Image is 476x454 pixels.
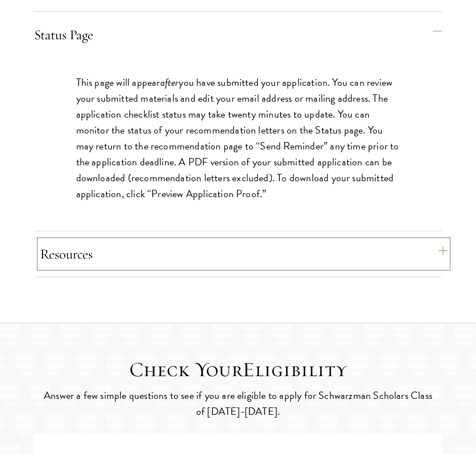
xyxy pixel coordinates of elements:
[160,74,179,90] em: after
[40,240,448,268] button: Resources
[42,388,434,419] p: Answer a few simple questions to see if you are eligible to apply for Schwarzman Scholars Class o...
[76,74,400,202] p: This page will appear you have submitted your application. You can review your submitted material...
[42,357,434,382] h2: Check Your Eligibility
[34,21,442,48] button: Status Page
